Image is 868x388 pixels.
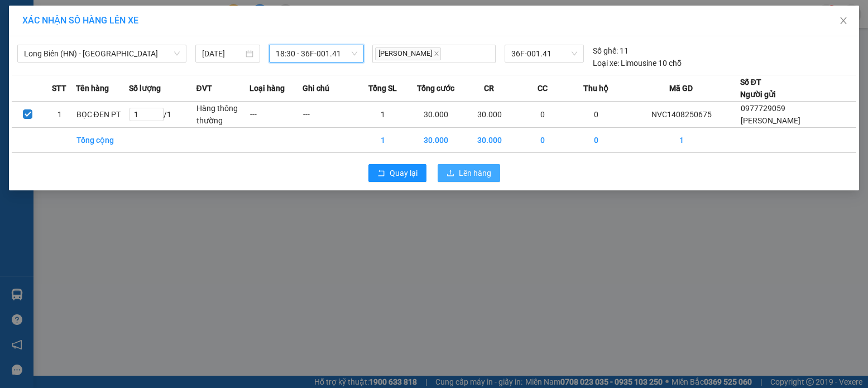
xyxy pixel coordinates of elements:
[516,102,570,128] td: 0
[410,102,463,128] td: 30.000
[276,45,357,62] span: 18:30 - 36F-001.41
[303,102,356,128] td: ---
[569,102,623,128] td: 0
[375,47,441,60] span: [PERSON_NAME]
[7,11,54,58] img: logo
[741,104,785,113] span: 0977729059
[447,169,454,178] span: upload
[202,47,244,60] input: 14/08/2025
[463,102,516,128] td: 30.000
[390,167,418,179] span: Quay lại
[129,102,196,128] td: / 1
[250,102,303,128] td: ---
[623,128,740,153] td: 1
[196,82,212,94] span: ĐVT
[12,65,147,89] span: [STREET_ADDRESS][PERSON_NAME]
[583,82,608,94] span: Thu hộ
[438,164,500,182] button: uploadLên hàng
[484,82,494,94] span: CR
[839,16,848,25] span: close
[129,82,161,94] span: Số lượng
[52,82,66,94] span: STT
[76,102,130,128] td: BỌC ĐEN PT
[516,128,570,153] td: 0
[538,82,548,94] span: CC
[103,49,202,59] strong: : [DOMAIN_NAME]
[511,45,577,62] span: 36F-001.41
[24,45,180,62] span: Long Biên (HN) - Thanh Hóa
[196,102,250,128] td: Hàng thông thường
[669,82,693,94] span: Mã GD
[103,50,130,59] span: Website
[356,102,410,128] td: 1
[356,128,410,153] td: 1
[22,15,138,26] span: XÁC NHẬN SỐ HÀNG LÊN XE
[828,6,859,37] button: Close
[377,169,385,178] span: rollback
[740,76,776,100] div: Số ĐT Người gửi
[410,128,463,153] td: 30.000
[116,38,189,46] strong: Hotline : 0889 23 23 23
[593,57,619,69] span: Loại xe:
[459,167,491,179] span: Lên hàng
[593,57,682,69] div: Limousine 10 chỗ
[368,164,426,182] button: rollbackQuay lại
[569,128,623,153] td: 0
[44,102,75,128] td: 1
[76,10,228,22] strong: CÔNG TY TNHH VĨNH QUANG
[12,65,147,89] span: VP gửi:
[76,82,109,94] span: Tên hàng
[107,24,198,36] strong: PHIẾU GỬI HÀNG
[623,102,740,128] td: NVC1408250675
[417,82,454,94] span: Tổng cước
[303,82,329,94] span: Ghi chú
[593,45,629,57] div: 11
[593,45,618,57] span: Số ghế:
[76,128,130,153] td: Tổng cộng
[368,82,397,94] span: Tổng SL
[250,82,285,94] span: Loại hàng
[434,51,439,56] span: close
[463,128,516,153] td: 30.000
[741,116,800,125] span: [PERSON_NAME]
